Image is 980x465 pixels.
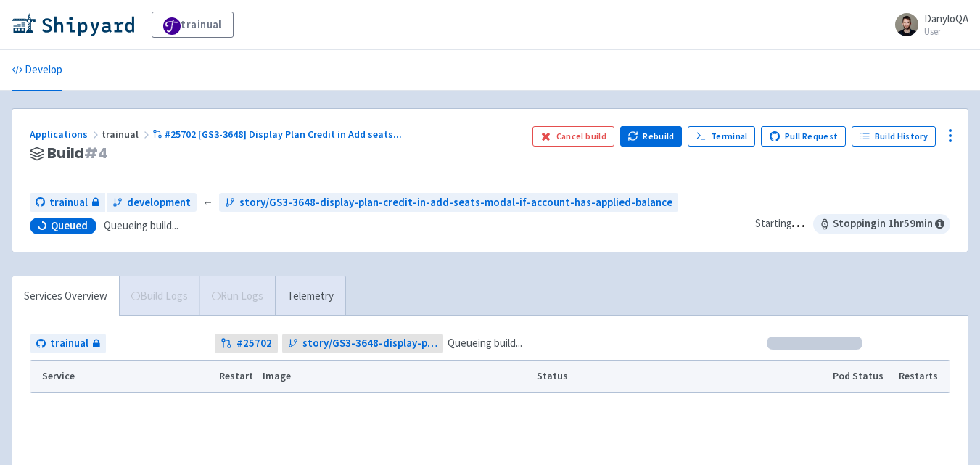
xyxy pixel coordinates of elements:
div: Starting [755,215,792,232]
a: story/GS3-3648-display-plan-credit-in-add-seats-modal-if-account-has-applied-balance [219,193,678,213]
a: #25702 [215,334,278,353]
button: Rebuild [620,126,683,147]
span: Queued [51,218,88,233]
a: Build History [852,126,936,147]
span: ← [202,194,213,211]
span: Build [47,145,108,162]
span: Queueing build... [448,335,522,352]
a: trainual [30,334,106,353]
th: Status [532,361,828,392]
span: trainual [49,194,88,211]
th: Image [258,361,532,392]
a: Applications [30,128,102,141]
span: trainual [50,335,88,352]
a: #25702 [GS3-3648] Display Plan Credit in Add seats... [152,128,404,141]
strong: # 25702 [236,335,272,352]
span: development [127,194,191,211]
th: Pod Status [828,361,894,392]
a: development [107,193,197,213]
small: User [924,27,968,36]
a: story/GS3-3648-display-plan-credit-in-add-seats-modal-if-account-has-applied-balance [282,334,443,353]
a: Telemetry [275,276,345,316]
a: trainual [30,193,105,213]
a: Terminal [688,126,755,147]
th: Restart [214,361,258,392]
span: story/GS3-3648-display-plan-credit-in-add-seats-modal-if-account-has-applied-balance [302,335,437,352]
img: Shipyard logo [12,13,134,36]
th: Restarts [894,361,950,392]
span: story/GS3-3648-display-plan-credit-in-add-seats-modal-if-account-has-applied-balance [239,194,672,211]
a: Services Overview [12,276,119,316]
a: DanyloQA User [886,13,968,36]
a: Pull Request [761,126,846,147]
button: Cancel build [532,126,614,147]
a: trainual [152,12,234,38]
a: Develop [12,50,62,91]
th: Service [30,361,214,392]
span: trainual [102,128,152,141]
span: Queueing build... [104,218,178,234]
span: Stopping in 1 hr 59 min [813,214,950,234]
span: # 4 [84,143,108,163]
span: #25702 [GS3-3648] Display Plan Credit in Add seats ... [165,128,402,141]
span: DanyloQA [924,12,968,25]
